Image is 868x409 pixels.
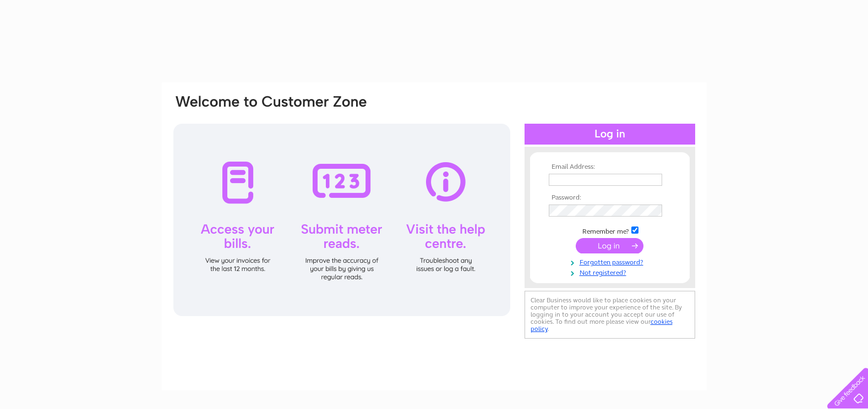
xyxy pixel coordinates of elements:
[549,256,674,267] a: Forgotten password?
[546,163,674,171] th: Email Address:
[546,225,674,236] td: Remember me?
[576,238,643,253] input: Submit
[531,318,673,333] a: cookies policy
[549,267,674,277] a: Not registered?
[525,291,695,339] div: Clear Business would like to place cookies on your computer to improve your experience of the sit...
[546,194,674,202] th: Password:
